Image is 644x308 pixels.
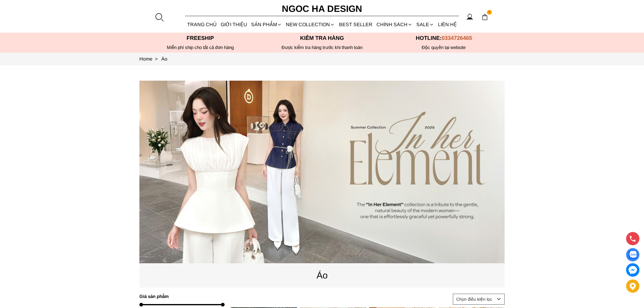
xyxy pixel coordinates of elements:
[383,35,505,41] p: Hotline:
[487,10,492,15] span: 1
[249,16,284,33] div: SẢN PHẨM
[629,251,636,259] img: Display image
[481,14,488,20] img: img-CART-ICON-ksit0nf1
[152,56,160,61] span: >
[161,56,167,61] a: Link to Áo
[284,16,337,33] a: NEW COLLECTION
[436,16,459,33] a: LIÊN HỆ
[626,263,639,277] a: messenger
[442,35,472,41] span: 0334726465
[626,248,639,261] a: Display image
[219,16,249,33] a: GIỚI THIỆU
[276,2,368,16] a: Ngoc Ha Design
[261,45,383,50] p: Được kiểm tra hàng trước khi thanh toán
[139,268,505,282] p: Áo
[139,45,261,50] div: Miễn phí ship cho tất cả đơn hàng
[139,35,261,41] p: Freeship
[300,35,344,41] font: Kiểm tra hàng
[374,16,414,33] div: Chính sách
[185,16,219,33] a: TRANG CHỦ
[337,16,374,33] a: BEST SELLER
[139,294,221,299] h4: Giá sản phẩm
[415,16,436,33] a: SALE
[383,45,505,50] h6: Độc quyền tại website
[139,56,161,61] a: Link to Home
